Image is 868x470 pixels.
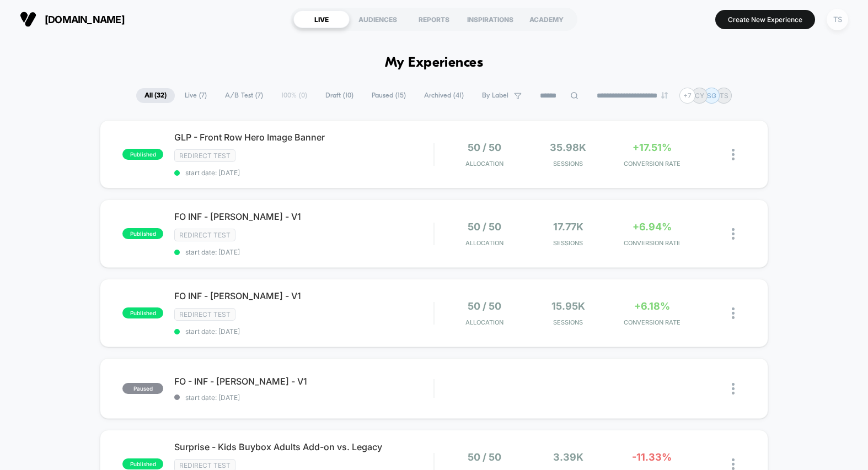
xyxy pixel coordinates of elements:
span: 50 / 50 [468,300,501,312]
img: close [732,383,735,395]
div: ACADEMY [518,10,575,28]
span: A/B Test ( 7 ) [217,88,271,103]
h1: My Experiences [385,55,484,71]
span: Sessions [529,239,608,247]
span: All ( 32 ) [136,88,175,103]
button: TS [823,8,851,31]
span: Redirect Test [174,229,235,241]
img: end [661,92,668,99]
span: 50 / 50 [468,451,501,463]
span: 35.98k [550,142,586,153]
span: 17.77k [553,221,583,233]
img: close [732,149,735,160]
span: Redirect Test [174,308,235,321]
span: start date: [DATE] [174,393,433,402]
span: Paused ( 15 ) [363,88,414,103]
img: close [732,307,735,319]
span: +17.51% [633,142,672,153]
span: By Label [482,91,508,100]
div: + 7 [679,88,695,104]
span: Redirect Test [174,149,235,162]
span: Draft ( 10 ) [317,88,362,103]
span: published [122,307,163,318]
span: 15.95k [551,300,585,312]
span: FO - INF - [PERSON_NAME] - V1 [174,376,433,387]
p: CY [695,91,704,100]
span: Allocation [465,160,503,168]
span: Allocation [465,318,503,326]
span: FO INF - [PERSON_NAME] - V1 [174,211,433,222]
img: close [732,228,735,240]
span: published [122,228,163,239]
img: Visually logo [20,11,36,28]
span: +6.18% [634,300,670,312]
span: CONVERSION RATE [613,239,691,247]
span: CONVERSION RATE [613,160,691,168]
span: Surprise - Kids Buybox Adults Add-on vs. Legacy [174,441,433,452]
span: Sessions [529,160,608,168]
div: AUDIENCES [350,10,406,28]
span: published [122,149,163,160]
span: start date: [DATE] [174,248,433,256]
span: CONVERSION RATE [613,318,691,326]
span: 3.39k [553,451,583,463]
div: TS [827,9,848,30]
span: paused [122,383,163,394]
img: close [732,458,735,470]
span: -11.33% [632,451,672,463]
span: Allocation [465,239,503,247]
button: Create New Experience [715,10,815,29]
span: published [122,458,163,469]
span: 50 / 50 [468,221,501,233]
div: REPORTS [406,10,462,28]
span: Archived ( 41 ) [416,88,472,103]
p: SG [707,91,716,100]
span: +6.94% [633,221,672,233]
div: INSPIRATIONS [462,10,518,28]
span: Live ( 7 ) [176,88,215,103]
span: [DOMAIN_NAME] [45,14,125,25]
p: TS [720,91,728,100]
button: [DOMAIN_NAME] [17,10,128,28]
span: 50 / 50 [468,142,501,153]
span: Sessions [529,318,608,326]
span: FO INF - [PERSON_NAME] - V1 [174,290,433,301]
span: start date: [DATE] [174,169,433,177]
span: GLP - Front Row Hero Image Banner [174,132,433,143]
span: start date: [DATE] [174,327,433,336]
div: LIVE [293,10,350,28]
